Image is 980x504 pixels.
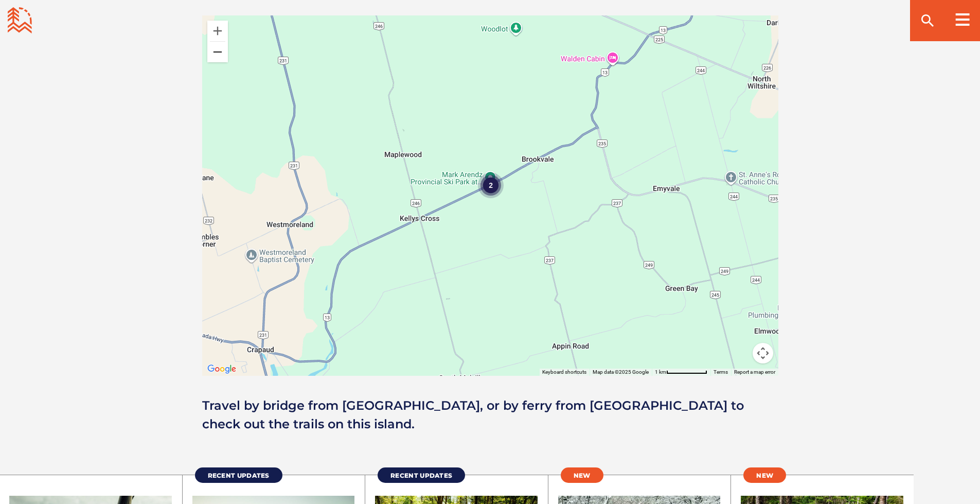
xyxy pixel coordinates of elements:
[390,472,452,479] span: Recent Updates
[919,12,936,29] ion-icon: search
[378,467,465,483] a: Recent Updates
[207,21,228,41] button: Zoom in
[202,396,778,433] p: Travel by bridge from [GEOGRAPHIC_DATA], or by ferry from [GEOGRAPHIC_DATA] to check out the trai...
[574,472,591,479] span: New
[207,42,228,62] button: Zoom out
[593,369,649,375] span: Map data ©2025 Google
[542,369,586,376] button: Keyboard shortcuts
[478,172,504,198] div: 2
[205,362,239,376] img: Google
[205,362,239,376] a: Open this area in Google Maps (opens a new window)
[753,343,773,363] button: Map camera controls
[743,467,786,483] a: New
[195,467,282,483] a: Recent Updates
[756,472,773,479] span: New
[652,369,710,376] button: Map Scale: 1 km per 76 pixels
[734,369,775,375] a: Report a map error
[208,472,270,479] span: Recent Updates
[561,467,603,483] a: New
[655,369,666,375] span: 1 km
[714,369,728,375] a: Terms (opens in new tab)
